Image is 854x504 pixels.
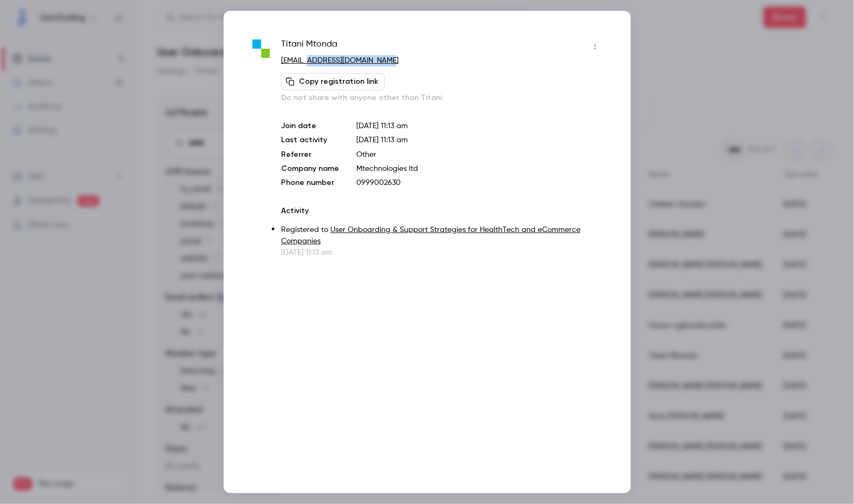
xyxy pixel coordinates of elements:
[281,177,339,188] p: Phone number
[281,92,603,103] p: Do not share with anyone other than Titani
[281,135,339,146] p: Last activity
[281,205,603,216] p: Activity
[281,57,399,64] a: [EMAIL_ADDRESS][DOMAIN_NAME]
[356,121,603,131] p: [DATE] 11:13 am
[356,163,603,174] p: Mtechnologies ltd
[281,73,385,90] button: Copy registration link
[281,226,581,245] a: User Onboarding & Support Strategies for HealthTech and eCommerce Companies
[356,136,408,144] span: [DATE] 11:13 am
[281,38,337,55] span: Titani Mtonda
[281,247,603,258] p: [DATE] 11:13 am
[281,224,603,247] p: Registered to
[281,121,339,131] p: Join date
[251,39,271,59] img: m-technologiesmw.com
[356,149,603,160] p: Other
[281,149,339,160] p: Referrer
[356,177,603,188] p: 0999002630
[281,163,339,174] p: Company name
